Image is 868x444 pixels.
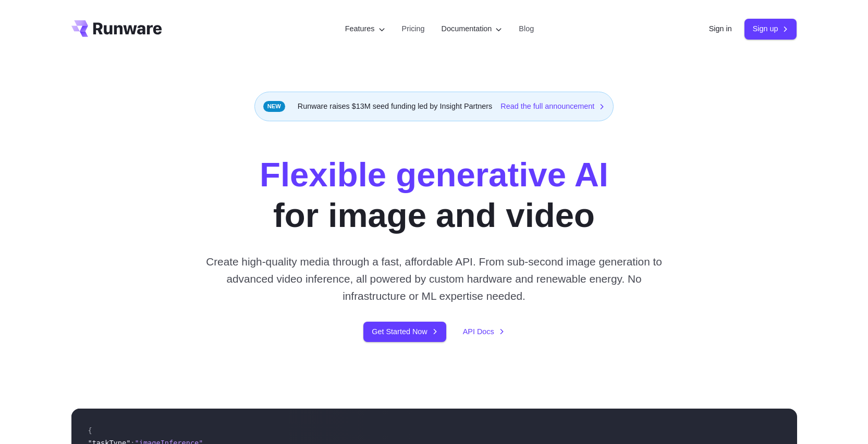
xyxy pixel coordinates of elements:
[71,20,162,37] a: Go to /
[202,253,666,305] p: Create high-quality media through a fast, affordable API. From sub-second image generation to adv...
[260,156,608,194] strong: Flexible generative AI
[519,23,534,35] a: Blog
[254,92,614,121] div: Runware raises $13M seed funding led by Insight Partners
[500,100,605,112] a: Read the full announcement
[88,426,92,435] span: {
[442,23,503,35] label: Documentation
[709,23,732,35] a: Sign in
[363,322,446,342] a: Get Started Now
[402,23,425,35] a: Pricing
[744,19,797,39] a: Sign up
[260,155,608,236] h1: for image and video
[345,23,385,35] label: Features
[463,326,505,338] a: API Docs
